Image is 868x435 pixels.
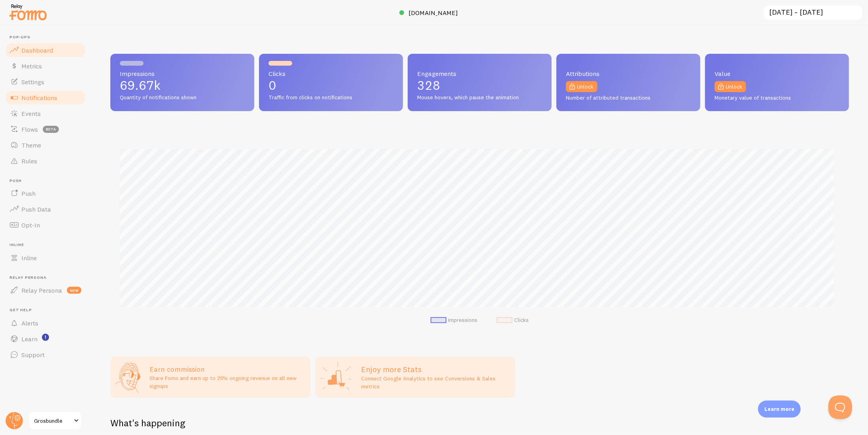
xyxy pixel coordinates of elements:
[28,411,82,430] a: Grosbundle
[566,95,691,102] span: Number of attributed transactions
[21,125,38,133] span: Flows
[431,317,478,324] li: Impressions
[5,282,86,298] a: Relay Persona new
[21,221,40,229] span: Opt-In
[21,319,38,327] span: Alerts
[21,62,42,70] span: Metrics
[5,315,86,331] a: Alerts
[758,401,801,418] div: Learn more
[21,46,53,54] span: Dashboard
[21,189,36,197] span: Push
[715,81,746,92] a: Unlock
[5,137,86,153] a: Theme
[715,95,840,102] span: Monetary value of transactions
[5,58,86,74] a: Metrics
[21,157,37,165] span: Rules
[417,79,542,92] p: 328
[42,334,49,341] svg: <p>Watch New Feature Tutorials!</p>
[9,308,86,313] span: Get Help
[5,250,86,266] a: Inline
[120,70,245,77] span: Impressions
[21,335,38,343] span: Learn
[5,331,86,347] a: Learn
[21,94,57,102] span: Notifications
[497,317,529,324] li: Clicks
[361,364,511,374] h2: Enjoy more Stats
[5,74,86,90] a: Settings
[417,70,542,77] span: Engagements
[361,374,511,390] p: Connect Google Analytics to see Conversions & Sales metrics
[9,275,86,280] span: Relay Persona
[120,94,245,101] span: Quantity of notifications shown
[269,94,393,101] span: Traffic from clicks on notifications
[21,286,62,294] span: Relay Persona
[21,254,37,262] span: Inline
[21,141,41,149] span: Theme
[5,185,86,201] a: Push
[5,121,86,137] a: Flows beta
[828,395,852,419] iframe: Help Scout Beacon - Open
[5,90,86,106] a: Notifications
[9,178,86,183] span: Push
[5,217,86,233] a: Opt-In
[8,2,48,22] img: fomo-relay-logo-orange.svg
[566,70,691,77] span: Attributions
[320,361,352,393] img: Google Analytics
[149,365,306,374] h3: Earn commission
[315,357,515,398] a: Enjoy more Stats Connect Google Analytics to see Conversions & Sales metrics
[5,153,86,169] a: Rules
[67,287,81,294] span: new
[269,70,393,77] span: Clicks
[110,417,185,429] h2: What's happening
[21,78,44,86] span: Settings
[5,347,86,363] a: Support
[21,351,45,359] span: Support
[9,242,86,248] span: Inline
[43,126,59,133] span: beta
[715,70,840,77] span: Value
[764,405,794,413] p: Learn more
[21,110,41,117] span: Events
[149,374,306,390] p: Share Fomo and earn up to 25% ongoing revenue on all new signups
[120,79,245,92] p: 69.67k
[34,416,72,426] span: Grosbundle
[5,106,86,121] a: Events
[5,201,86,217] a: Push Data
[21,205,51,213] span: Push Data
[269,79,393,92] p: 0
[417,94,542,101] span: Mouse hovers, which pause the animation
[9,35,86,40] span: Pop-ups
[5,42,86,58] a: Dashboard
[566,81,598,92] a: Unlock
